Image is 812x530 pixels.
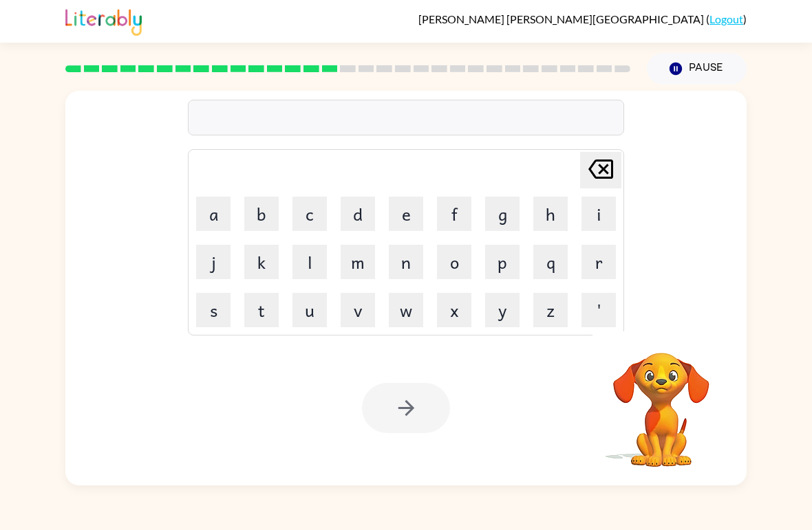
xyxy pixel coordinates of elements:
button: n [389,245,423,279]
button: h [533,197,568,231]
button: z [533,293,568,327]
button: g [485,197,520,231]
button: y [485,293,520,327]
button: ' [581,293,616,327]
button: l [292,245,327,279]
button: p [485,245,520,279]
span: [PERSON_NAME] [PERSON_NAME][GEOGRAPHIC_DATA] [418,12,706,25]
img: Literably [65,5,142,36]
button: f [437,197,471,231]
button: t [244,293,279,327]
button: r [581,245,616,279]
button: d [341,197,375,231]
button: Pause [647,53,747,85]
button: o [437,245,471,279]
button: e [389,197,423,231]
button: w [389,293,423,327]
button: v [341,293,375,327]
button: u [292,293,327,327]
button: x [437,293,471,327]
button: a [196,197,231,231]
button: s [196,293,231,327]
button: q [533,245,568,279]
button: c [292,197,327,231]
button: i [581,197,616,231]
button: k [244,245,279,279]
div: ( ) [418,12,747,25]
button: j [196,245,231,279]
video: Your browser must support playing .mp4 files to use Literably. Please try using another browser. [592,331,730,469]
button: b [244,197,279,231]
a: Logout [709,12,743,25]
button: m [341,245,375,279]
